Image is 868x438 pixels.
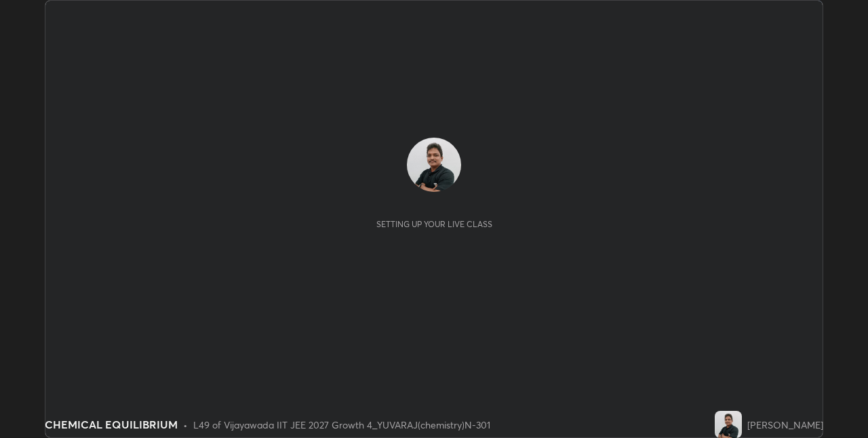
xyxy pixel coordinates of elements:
div: Setting up your live class [376,219,492,229]
div: CHEMICAL EQUILIBRIUM [45,416,178,433]
img: c547916ed39d4cb9837da95068f59e5d.jpg [715,411,742,438]
img: c547916ed39d4cb9837da95068f59e5d.jpg [407,138,461,192]
div: [PERSON_NAME] [747,418,823,432]
div: • [183,418,188,432]
div: L49 of Vijayawada IIT JEE 2027 Growth 4_YUVARAJ(chemistry)N-301 [193,418,490,432]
